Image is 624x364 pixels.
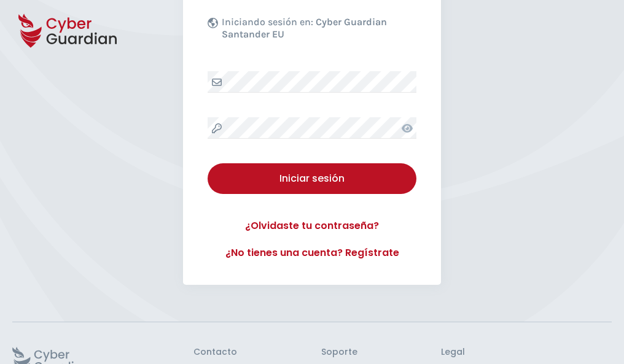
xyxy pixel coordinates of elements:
h3: Soporte [321,347,357,358]
h3: Contacto [193,347,237,358]
a: ¿No tienes una cuenta? Regístrate [208,246,416,260]
a: ¿Olvidaste tu contraseña? [208,219,416,233]
h3: Legal [441,347,612,358]
button: Iniciar sesión [208,163,416,194]
div: Iniciar sesión [217,171,407,186]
